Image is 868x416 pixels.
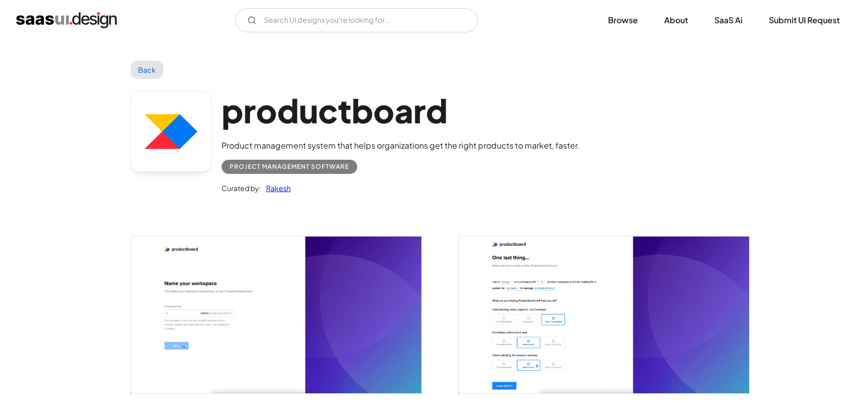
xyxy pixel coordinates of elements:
img: 60321339682e981d9dd69416_productboard%20name%20workspace.jpg [131,237,421,393]
a: open lightbox [131,237,421,393]
a: Rakesh [261,182,291,194]
a: Browse [596,9,650,31]
div: Product management system that helps organizations get the right products to market, faster. [222,140,580,152]
div: Project Management Software [230,161,349,173]
h1: productboard [222,91,580,130]
img: 60321338994d4a8b802c8945_productboard%20one%20last%20thing%20user%20on%20boarding.jpg [459,237,749,393]
a: Back [131,61,163,79]
a: home [16,12,117,28]
input: Search UI designs you're looking for... [235,8,478,32]
form: Email Form [235,8,478,32]
a: SaaS Ai [702,9,755,31]
a: open lightbox [459,237,749,393]
a: About [652,9,700,31]
div: Curated by: [222,182,261,194]
a: Submit UI Request [757,9,852,31]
